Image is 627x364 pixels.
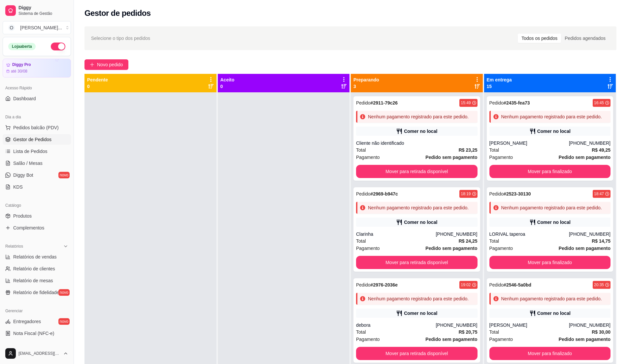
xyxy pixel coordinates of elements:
[3,93,71,104] a: Dashboard
[404,219,437,226] div: Comer no local
[489,282,504,288] span: Pedido
[356,336,380,343] span: Pagamento
[371,191,398,197] strong: # 2969-b947c
[13,148,48,155] span: Lista de Pedidos
[3,252,71,262] a: Relatórios de vendas
[489,100,504,106] span: Pedido
[461,100,471,106] div: 15:49
[3,306,71,316] div: Gerenciar
[559,337,610,342] strong: Pedido sem pagamento
[3,211,71,221] a: Produtos
[13,184,23,190] span: KDS
[489,245,513,252] span: Pagamento
[87,76,108,83] p: Pendente
[356,328,366,336] span: Total
[501,295,602,302] div: Nenhum pagamento registrado para este pedido.
[3,3,71,18] a: DiggySistema de Gestão
[13,160,43,167] span: Salão / Mesas
[356,146,366,154] span: Total
[504,100,530,106] strong: # 2435-fea73
[84,59,128,70] button: Novo pedido
[20,24,62,31] div: [PERSON_NAME] ...
[537,310,571,317] div: Comer no local
[425,246,477,251] strong: Pedido sem pagamento
[404,310,437,317] div: Comer no local
[459,147,478,153] strong: R$ 23,25
[436,231,477,237] div: [PHONE_NUMBER]
[13,265,55,272] span: Relatório de clientes
[425,155,477,160] strong: Pedido sem pagamento
[13,95,36,102] span: Dashboard
[5,244,23,249] span: Relatórios
[356,347,478,360] button: Mover para retirada disponível
[404,128,437,135] div: Comer no local
[356,322,436,328] div: debora
[3,59,71,77] a: Diggy Proaté 30/08
[11,69,27,74] article: até 30/08
[18,5,68,11] span: Diggy
[3,200,71,211] div: Catálogo
[84,8,151,18] h2: Gestor de pedidos
[3,340,71,350] a: Controle de caixa
[13,318,41,325] span: Entregadores
[13,277,53,284] span: Relatório de mesas
[594,191,604,197] div: 18:47
[356,256,478,269] button: Mover para retirada disponível
[3,275,71,286] a: Relatório de mesas
[425,337,477,342] strong: Pedido sem pagamento
[3,122,71,133] button: Pedidos balcão (PDV)
[489,322,569,328] div: [PERSON_NAME]
[592,147,610,153] strong: R$ 49,25
[220,83,235,90] p: 0
[461,191,471,197] div: 18:19
[12,62,31,67] article: Diggy Pro
[504,282,531,288] strong: # 2546-5a0bd
[356,191,371,197] span: Pedido
[487,76,512,83] p: Em entrega
[561,34,609,43] div: Pedidos agendados
[220,76,235,83] p: Aceito
[13,136,51,143] span: Gestor de Pedidos
[489,237,499,245] span: Total
[356,245,380,252] span: Pagamento
[8,24,15,31] span: O
[459,329,478,335] strong: R$ 20,75
[489,256,611,269] button: Mover para finalizado
[90,62,94,67] span: plus
[3,146,71,157] a: Lista de Pedidos
[592,329,610,335] strong: R$ 30,00
[3,328,71,339] a: Nota Fiscal (NFC-e)
[353,83,379,90] p: 3
[356,154,380,161] span: Pagamento
[3,346,71,361] button: [EMAIL_ADDRESS][DOMAIN_NAME]
[13,254,57,260] span: Relatórios de vendas
[13,289,59,296] span: Relatório de fidelidade
[594,100,604,106] div: 16:45
[501,113,602,120] div: Nenhum pagamento registrado para este pedido.
[489,191,504,197] span: Pedido
[504,191,531,197] strong: # 2523-30130
[3,223,71,233] a: Complementos
[3,263,71,274] a: Relatório de clientes
[356,282,371,288] span: Pedido
[91,35,150,42] span: Selecione o tipo dos pedidos
[489,336,513,343] span: Pagamento
[487,83,512,90] p: 15
[592,238,610,244] strong: R$ 14,75
[569,231,610,237] div: [PHONE_NUMBER]
[436,322,477,328] div: [PHONE_NUMBER]
[51,43,65,50] button: Alterar Status
[3,158,71,168] a: Salão / Mesas
[489,347,611,360] button: Mover para finalizado
[8,43,36,50] div: Loja aberta
[3,287,71,298] a: Relatório de fidelidadenovo
[489,146,499,154] span: Total
[356,100,371,106] span: Pedido
[371,100,398,106] strong: # 2911-79c26
[368,295,469,302] div: Nenhum pagamento registrado para este pedido.
[569,140,610,146] div: [PHONE_NUMBER]
[537,128,571,135] div: Comer no local
[537,219,571,226] div: Comer no local
[3,134,71,145] a: Gestor de Pedidos
[87,83,108,90] p: 0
